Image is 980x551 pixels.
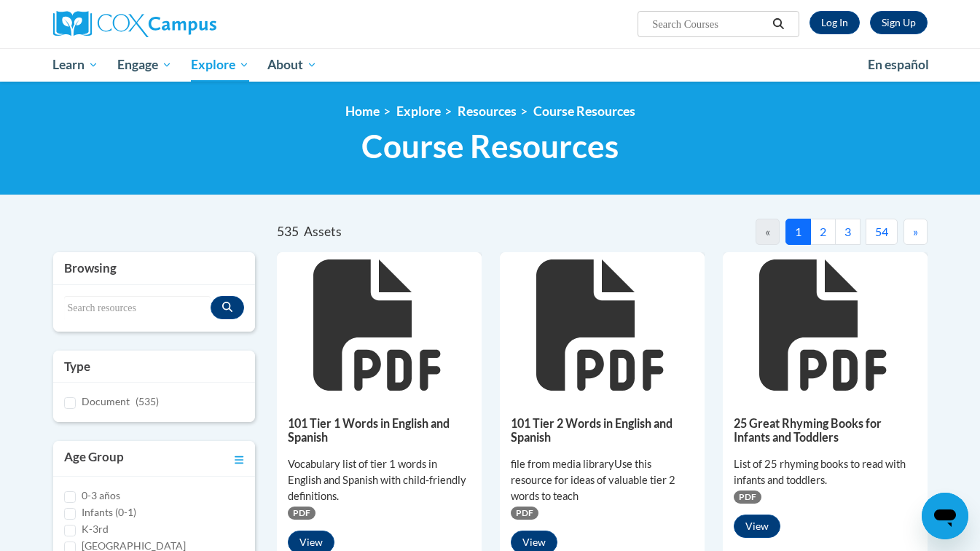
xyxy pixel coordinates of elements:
[52,56,98,74] span: Learn
[53,11,216,37] img: Cox Campus
[602,219,927,245] nav: Pagination Navigation
[922,493,968,539] iframe: Button to launch messaging window
[82,488,120,504] label: 0-3 años
[866,219,898,245] button: 54
[181,48,259,82] a: Explore
[258,48,326,82] a: About
[458,103,517,119] a: Resources
[64,259,245,277] h3: Browsing
[913,224,918,238] span: »
[211,296,244,319] button: Search resources
[31,48,949,82] div: Main menu
[64,296,211,321] input: Search resources
[858,50,938,80] a: En español
[82,395,130,407] span: Document
[288,416,471,445] h5: 101 Tier 1 Words in English and Spanish
[734,515,780,538] button: View
[288,456,471,504] div: Vocabulary list of tier 1 words in English and Spanish with child-friendly definitions.
[810,219,836,245] button: 2
[734,491,761,504] span: PDF
[345,103,380,119] a: Home
[767,15,789,33] button: Search
[734,456,917,488] div: List of 25 rhyming books to read with infants and toddlers.
[108,48,181,82] a: Engage
[533,103,635,119] a: Course Resources
[511,456,694,504] div: file from media libraryUse this resource for ideas of valuable tier 2 words to teach
[396,103,441,119] a: Explore
[117,56,172,74] span: Engage
[64,358,245,375] h3: Type
[903,219,928,245] button: Next
[267,56,317,74] span: About
[511,507,538,520] span: PDF
[136,395,159,407] span: (535)
[511,416,694,445] h5: 101 Tier 2 Words in English and Spanish
[785,219,811,245] button: 1
[235,448,244,469] a: Toggle collapse
[44,48,109,82] a: Learn
[651,15,767,33] input: Search Courses
[835,219,861,245] button: 3
[870,11,928,34] a: Register
[277,224,299,239] span: 535
[810,11,860,34] a: Log In
[361,127,619,165] span: Course Resources
[64,448,124,469] h3: Age Group
[304,224,342,239] span: Assets
[82,521,109,537] label: K-3rd
[288,507,315,520] span: PDF
[734,416,917,445] h5: 25 Great Rhyming Books for Infants and Toddlers
[191,56,249,74] span: Explore
[53,11,330,37] a: Cox Campus
[82,504,136,520] label: Infants (0-1)
[868,57,929,72] span: En español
